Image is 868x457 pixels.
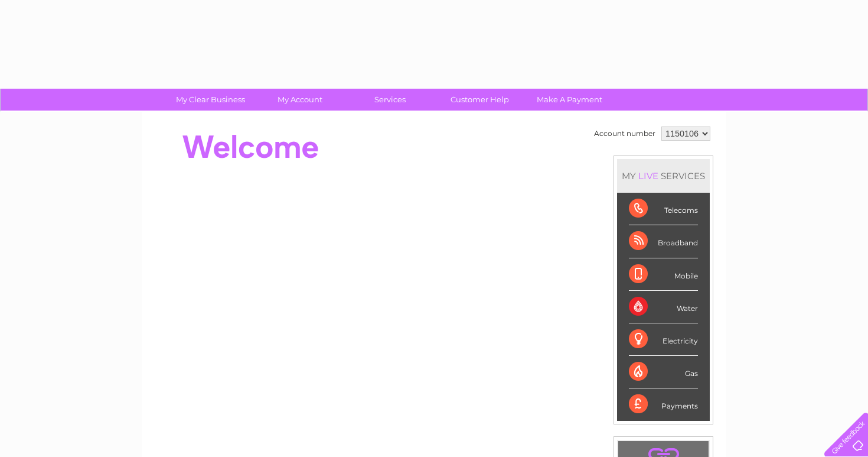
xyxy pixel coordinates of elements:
div: Payments [629,388,698,420]
a: Customer Help [431,89,528,111]
a: Services [341,89,439,111]
div: Telecoms [629,193,698,225]
td: Account number [591,124,658,144]
div: MY SERVICES [617,159,710,193]
a: My Clear Business [162,89,259,111]
div: Gas [629,356,698,388]
div: Electricity [629,323,698,356]
div: Broadband [629,225,698,258]
a: Make A Payment [521,89,618,111]
div: LIVE [636,170,661,181]
div: Mobile [629,258,698,291]
div: Water [629,291,698,323]
a: My Account [252,89,349,111]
